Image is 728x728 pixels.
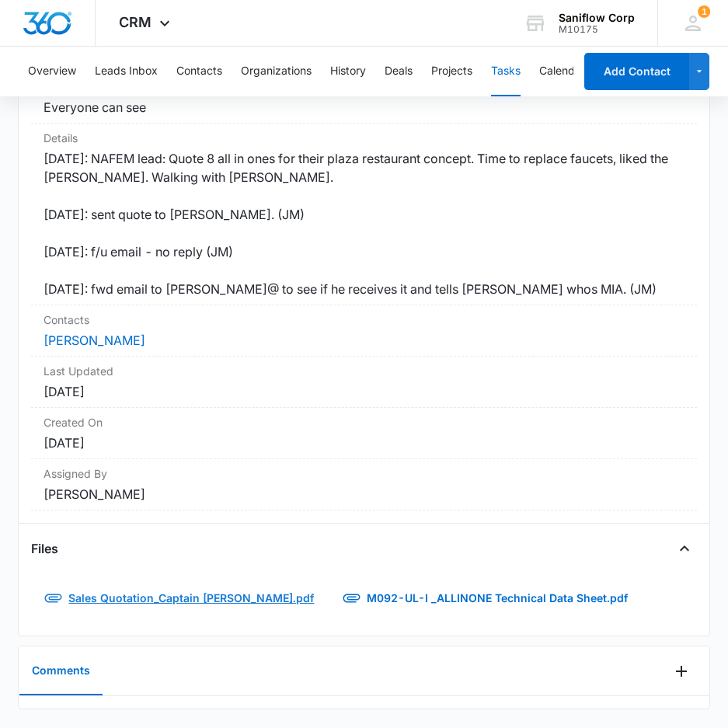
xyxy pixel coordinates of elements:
dt: Assigned By [44,465,684,482]
dt: Contacts [44,312,684,328]
dt: Details [44,130,684,146]
button: Organizations [241,47,312,96]
div: Created On[DATE] [31,408,696,459]
a: Sales Quotation_Captain [PERSON_NAME].pdf [31,580,329,617]
div: Last Updated[DATE] [31,357,696,408]
dt: Created On [44,414,684,430]
button: Add Contact [584,53,689,90]
div: VisibilityEveryone can see [31,72,696,124]
button: Comments [19,647,103,695]
button: Close [672,536,697,561]
dd: [DATE] [44,434,684,452]
dd: [DATE]: NAFEM lead: Quote 8 all in ones for their plaza restaurant concept. Time to replace fauce... [44,149,684,298]
button: Contacts [176,47,222,96]
dt: Last Updated [44,363,684,379]
button: Tasks [491,47,521,96]
dd: [PERSON_NAME] [44,485,684,503]
dd: [DATE] [44,382,684,401]
dd: Everyone can see [44,98,684,117]
button: Add Comment [669,659,694,684]
div: Assigned By[PERSON_NAME] [31,459,696,510]
button: Calendar [539,47,585,96]
div: Details[DATE]: NAFEM lead: Quote 8 all in ones for their plaza restaurant concept. Time to replac... [31,124,696,305]
a: M092-UL-I _ALLINONE Technical Data Sheet.pdf [329,580,643,617]
span: CRM [119,14,152,30]
h4: Files [31,539,58,558]
a: [PERSON_NAME] [44,333,145,348]
button: Overview [28,47,76,96]
button: Deals [385,47,413,96]
button: History [330,47,366,96]
div: notifications count [698,5,710,18]
div: account id [559,24,635,35]
button: Projects [431,47,472,96]
button: Leads Inbox [95,47,158,96]
div: account name [559,12,635,24]
span: 1 [698,5,710,18]
div: Contacts[PERSON_NAME] [31,305,696,357]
